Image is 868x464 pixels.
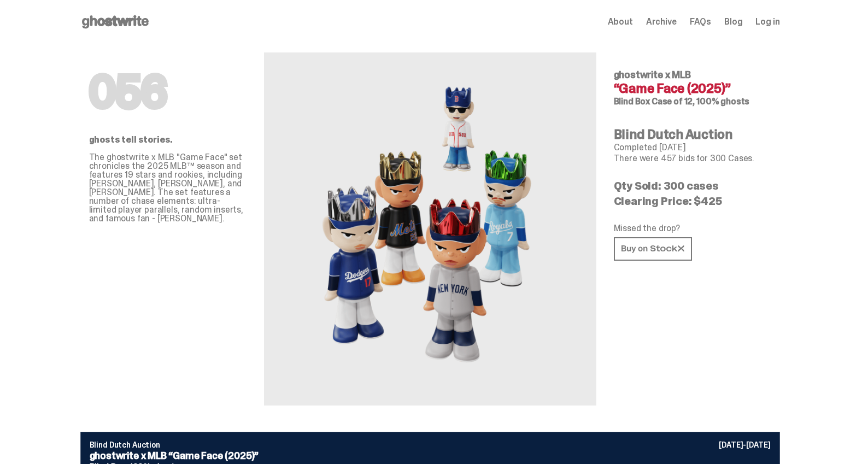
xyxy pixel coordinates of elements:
p: There were 457 bids for 300 Cases. [614,154,771,163]
span: Case of 12, 100% ghosts [652,96,749,107]
a: Blog [724,17,742,26]
p: [DATE]-[DATE] [719,441,770,449]
h1: 056 [89,70,247,114]
p: ghosts tell stories. [89,136,247,144]
h4: Blind Dutch Auction [614,128,771,141]
a: FAQs [690,17,711,26]
h4: “Game Face (2025)” [614,82,771,95]
p: Blind Dutch Auction [90,441,771,449]
span: Blind Box [614,96,650,107]
p: The ghostwrite x MLB "Game Face" set chronicles the 2025 MLB™ season and features 19 stars and ro... [89,153,247,223]
p: Qty Sold: 300 cases [614,180,771,191]
p: Clearing Price: $425 [614,196,771,207]
p: ghostwrite x MLB “Game Face (2025)” [90,451,771,461]
span: ghostwrite x MLB [614,68,691,81]
a: About [608,17,633,26]
p: Completed [DATE] [614,143,771,152]
p: Missed the drop? [614,224,771,233]
a: Archive [646,17,677,26]
img: MLB&ldquo;Game Face (2025)&rdquo; [310,79,550,379]
a: Log in [755,17,779,26]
